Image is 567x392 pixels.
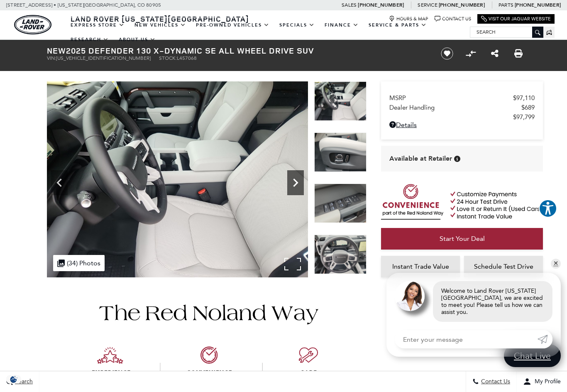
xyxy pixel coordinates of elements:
[342,2,357,8] span: Sales
[389,121,535,129] a: Details
[435,16,471,22] a: Contact Us
[538,330,552,348] a: Submit
[358,2,404,8] a: [PHONE_NUMBER]
[539,199,557,219] aside: Accessibility Help Desk
[395,330,538,348] input: Enter your message
[14,15,51,34] img: Land Rover
[389,94,535,102] a: MSRP $97,110
[440,235,485,243] span: Start Your Deal
[531,378,561,385] span: My Profile
[4,375,23,384] img: Opt-Out Icon
[464,47,477,60] button: Compare Vehicle
[514,49,523,59] a: Print this New 2025 Defender 130 X-Dynamic SE All Wheel Drive SUV
[392,262,449,270] span: Instant Trade Value
[479,378,510,385] span: Contact Us
[499,2,513,8] span: Parts
[418,2,437,8] span: Service
[66,18,130,32] a: EXPRESS STORE
[320,18,364,32] a: Finance
[364,18,432,32] a: Service & Parts
[433,281,552,322] div: Welcome to Land Rover [US_STATE][GEOGRAPHIC_DATA], we are excited to meet you! Please tell us how...
[56,55,151,61] span: [US_VEHICLE_IDENTIFICATION_NUMBER]
[389,16,428,22] a: Hours & Map
[314,132,367,172] img: New 2025 Sedona Red LAND ROVER X-Dynamic SE image 17
[389,154,452,163] span: Available at Retailer
[381,228,543,250] a: Start Your Deal
[47,81,308,277] img: New 2025 Sedona Red LAND ROVER X-Dynamic SE image 16
[389,113,535,121] a: $97,799
[287,170,304,195] div: Next
[66,18,470,47] nav: Main Navigation
[395,281,425,311] img: Agent profile photo
[66,14,254,24] a: Land Rover [US_STATE][GEOGRAPHIC_DATA]
[464,256,543,277] a: Schedule Test Drive
[491,49,499,59] a: Share this New 2025 Defender 130 X-Dynamic SE All Wheel Drive SUV
[14,15,51,34] a: land-rover
[159,55,177,61] span: Stock:
[6,2,161,8] a: [STREET_ADDRESS] • [US_STATE][GEOGRAPHIC_DATA], CO 80905
[71,14,249,24] span: Land Rover [US_STATE][GEOGRAPHIC_DATA]
[314,184,367,223] img: New 2025 Sedona Red LAND ROVER X-Dynamic SE image 18
[47,55,56,61] span: VIN:
[4,375,23,384] section: Click to Open Cookie Consent Modal
[521,104,535,111] span: $689
[389,104,521,111] span: Dealer Handling
[114,32,161,47] a: About Us
[438,47,456,60] button: Save vehicle
[481,16,551,22] a: Visit Our Jaguar Website
[314,81,367,121] img: New 2025 Sedona Red LAND ROVER X-Dynamic SE image 16
[177,55,197,61] span: L457068
[454,156,460,162] div: Vehicle is in stock and ready for immediate delivery. Due to demand, availability is subject to c...
[274,18,320,32] a: Specials
[474,262,533,270] span: Schedule Test Drive
[389,94,513,102] span: MSRP
[513,113,535,121] span: $97,799
[517,371,567,392] button: Open user profile menu
[515,2,561,8] a: [PHONE_NUMBER]
[439,2,485,8] a: [PHONE_NUMBER]
[66,32,114,47] a: Research
[389,104,535,111] a: Dealer Handling $689
[470,27,543,37] input: Search
[381,256,460,277] a: Instant Trade Value
[513,94,535,102] span: $97,110
[314,235,367,274] img: New 2025 Sedona Red LAND ROVER X-Dynamic SE image 19
[53,255,105,271] div: (34) Photos
[51,170,68,195] div: Previous
[47,45,66,56] strong: New
[191,18,274,32] a: Pre-Owned Vehicles
[130,18,191,32] a: New Vehicles
[47,46,427,55] h1: 2025 Defender 130 X-Dynamic SE All Wheel Drive SUV
[539,199,557,218] button: Explore your accessibility options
